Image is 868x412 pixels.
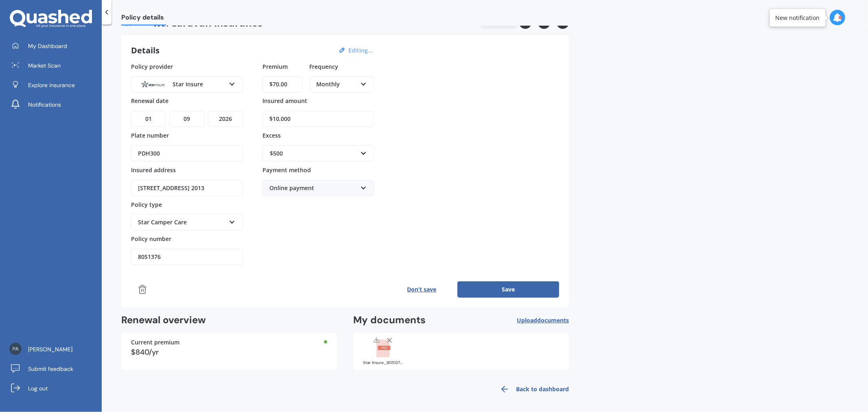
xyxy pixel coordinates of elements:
[6,341,102,357] a: [PERSON_NAME]
[138,218,225,227] div: Star Camper Care
[262,131,281,139] span: Excess
[262,97,307,105] span: Insured amount
[495,379,569,399] a: Back to dashboard
[131,348,327,356] div: $840/yr
[131,340,327,345] div: Current premium
[6,77,102,93] a: Explore insurance
[457,281,559,298] button: Save
[131,45,160,56] h3: Details
[28,345,72,353] span: [PERSON_NAME]
[121,314,337,327] h2: Renewal overview
[363,361,404,365] div: Star Insure_8051376.pdf
[131,180,243,196] input: Enter address
[6,361,102,377] a: Submit feedback
[316,80,357,89] div: Monthly
[269,184,357,193] div: Online payment
[131,200,162,208] span: Policy type
[776,14,820,22] div: New notification
[138,79,168,90] img: Star.webp
[517,314,569,327] button: Uploaddocuments
[6,38,102,54] a: My Dashboard
[138,80,225,89] div: Star Insure
[131,97,168,105] span: Renewal date
[131,62,173,70] span: Policy provider
[262,166,311,174] span: Payment method
[131,131,169,139] span: Plate number
[121,13,166,24] span: Policy details
[28,81,75,89] span: Explore insurance
[28,365,73,373] span: Submit feedback
[346,47,375,54] button: Editing...
[6,96,102,113] a: Notifications
[28,61,61,70] span: Market Scan
[262,62,288,70] span: Premium
[386,281,457,298] button: Don’t save
[262,111,374,127] input: Enter amount
[131,249,243,265] input: Enter policy number
[309,62,338,70] span: Frequency
[517,317,569,324] span: Upload
[131,235,171,243] span: Policy number
[131,166,176,174] span: Insured address
[6,380,102,397] a: Log out
[28,384,48,392] span: Log out
[6,57,102,74] a: Market Scan
[262,76,303,92] input: Enter amount
[270,149,357,158] div: $500
[131,145,243,162] input: Enter plate number
[9,343,22,355] img: 3e7139966210d1da3403534583acb45b
[28,101,61,109] span: Notifications
[353,314,426,327] h2: My documents
[537,316,569,324] span: documents
[28,42,67,50] span: My Dashboard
